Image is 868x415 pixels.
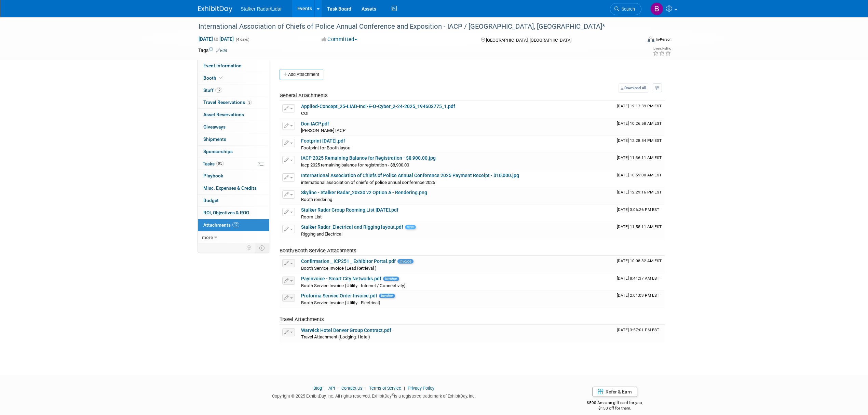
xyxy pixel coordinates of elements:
[198,72,269,84] a: Booth
[617,258,662,263] span: Upload Timestamp
[364,386,368,391] span: |
[614,153,665,170] td: Upload Timestamp
[301,214,322,219] span: Room List
[196,21,631,33] div: International Association of Chiefs of Police Annual Conference and Exposition - IACP / [GEOGRAPH...
[323,386,327,391] span: |
[203,99,252,105] span: Travel Reservations
[614,273,665,291] td: Upload Timestamp
[280,69,323,80] button: Add Attachment
[301,207,398,213] a: Stalker Radar Group Rooming List [DATE].pdf
[198,6,232,13] img: ExhibitDay
[301,300,380,305] span: Booth Service Invoice (Utility - Electrical)
[255,243,269,252] td: Toggle Event Tabs
[198,182,269,194] a: Misc. Expenses & Credits
[198,121,269,133] a: Giveaways
[614,136,665,153] td: Upload Timestamp
[653,47,671,50] div: Event Rating
[617,190,662,195] span: Upload Timestamp
[198,60,269,72] a: Event Information
[614,256,665,273] td: Upload Timestamp
[198,47,227,54] td: Tags
[301,327,391,333] a: Warwick Hotel Denver Group Contract.pdf
[301,334,370,339] span: Travel Attachment (Lodging: Hotel)
[198,391,550,399] div: Copyright © 2025 ExhibitDay, Inc. All rights reserved. ExhibitDay is a registered trademark of Ex...
[198,84,269,96] a: Staff12
[301,180,435,185] span: international association of chiefs of police annual conference 2025
[203,124,226,130] span: Giveaways
[614,119,665,136] td: Upload Timestamp
[203,136,226,142] span: Shipments
[379,294,395,298] span: Invoice
[336,386,340,391] span: |
[280,316,324,322] span: Travel Attachments
[198,158,269,170] a: Tasks0%
[301,224,403,230] a: Stalker Radar_Electrical and Rigging layout.pdf
[369,386,401,391] a: Terms of Service
[280,247,356,254] span: Booth/Booth Service Attachments
[198,195,269,206] a: Budget
[301,293,377,298] a: Proforma Service Order Invoice.pdf
[219,76,223,80] i: Booth reservation complete
[617,276,659,281] span: Upload Timestamp
[648,37,654,42] img: Format-Inperson.png
[301,190,427,195] a: Skyline - Stalker Radar_20x30 v2 Option A - Rendering.png
[203,88,222,93] span: Staff
[198,133,269,145] a: Shipments
[341,386,363,391] a: Contact Us
[301,138,345,144] a: Footprint [DATE].pdf
[301,145,350,150] span: Footprint for Booth layou
[198,207,269,219] a: ROI, Objectives & ROO
[203,161,224,166] span: Tasks
[392,393,394,397] sup: ®
[617,104,662,108] span: Upload Timestamp
[301,276,381,281] a: PayInvoice - Smart City Networks.pdf
[203,222,239,228] span: Attachments
[301,283,406,288] span: Booth Service Invoice (Utility - Internet / Connectivity)
[614,170,665,187] td: Upload Timestamp
[203,75,224,81] span: Booth
[617,155,662,160] span: Upload Timestamp
[617,293,659,298] span: Upload Timestamp
[614,222,665,239] td: Upload Timestamp
[198,231,269,243] a: more
[301,258,396,264] a: Confirmation _ ICP251 _ Exhibitor Portal.pdf
[614,205,665,222] td: Upload Timestamp
[216,161,224,166] span: 0%
[213,36,219,42] span: to
[301,231,342,237] span: Rigging and Electrical
[619,6,635,12] span: Search
[232,222,239,227] span: 12
[383,277,399,281] span: Invoice
[408,386,434,391] a: Privacy Policy
[617,173,662,177] span: Upload Timestamp
[198,170,269,182] a: Playbook
[614,291,665,308] td: Upload Timestamp
[247,100,252,105] span: 3
[617,327,659,332] span: Upload Timestamp
[203,210,249,215] span: ROI, Objectives & ROO
[203,185,257,191] span: Misc. Expenses & Credits
[301,111,309,116] span: COI
[650,2,663,15] img: Brooke Journet
[617,121,662,126] span: Upload Timestamp
[203,63,242,68] span: Event Information
[198,36,234,42] span: [DATE] [DATE]
[402,386,407,391] span: |
[617,207,659,212] span: Upload Timestamp
[301,155,436,161] a: IACP 2025 Remaining Balance for Registration - $8,900.00.jpg
[319,36,360,43] button: Committed
[241,6,282,12] span: Stalker Radar/Lidar
[301,104,455,109] a: Applied-Concept_25-LIAB-Incl-E-O-Cyber_2-24-2025_194603775_1.pdf
[301,128,345,133] span: [PERSON_NAME] IACP
[301,266,377,271] span: Booth Service Invoice (Lead Retrieval )
[235,37,249,42] span: (4 days)
[301,162,409,168] span: iacp 2025 remaining balance for registration - $8,900.00
[301,121,329,126] a: Don IACP.pdf
[216,48,227,53] a: Edit
[198,146,269,158] a: Sponsorships
[560,405,670,411] div: $150 off for them.
[203,149,233,154] span: Sponsorships
[560,396,670,411] div: $500 Amazon gift card for you,
[614,101,665,118] td: Upload Timestamp
[486,38,571,43] span: [GEOGRAPHIC_DATA], [GEOGRAPHIC_DATA]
